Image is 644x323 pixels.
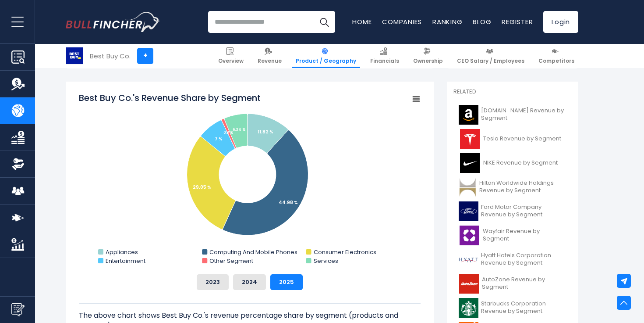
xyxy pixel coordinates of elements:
span: Competitors [538,57,574,65]
tspan: 0.8 % [223,130,233,135]
a: Revenue [254,44,286,68]
button: 2023 [197,274,229,290]
a: Blog [473,17,491,26]
img: BBY logo [66,47,83,64]
tspan: 44.98 % [279,199,298,206]
span: Overview [218,57,244,65]
text: Other Segment [209,257,253,265]
img: HLT logo [459,177,477,197]
a: Tesla Revenue by Segment [453,127,572,151]
button: 2024 [233,274,266,290]
a: Register [502,17,533,26]
span: Tesla Revenue by Segment [483,135,561,143]
text: Consumer Electronics [314,248,376,256]
a: CEO Salary / Employees [453,44,528,68]
a: [DOMAIN_NAME] Revenue by Segment [453,103,572,127]
span: Ownership [413,57,443,65]
img: AZO logo [459,274,479,294]
a: Competitors [534,44,578,68]
span: Product / Geography [296,57,356,65]
a: Product / Geography [292,44,360,68]
span: AutoZone Revenue by Segment [482,276,566,291]
img: H logo [459,250,478,269]
a: Home [352,17,372,26]
a: Financials [366,44,403,68]
a: Starbucks Corporation Revenue by Segment [453,296,572,320]
p: Related [453,88,572,96]
img: AMZN logo [459,105,478,125]
img: Ownership [11,158,25,171]
a: Ranking [432,17,462,26]
tspan: 7 % [215,136,223,142]
span: Hyatt Hotels Corporation Revenue by Segment [481,252,566,267]
a: AutoZone Revenue by Segment [453,272,572,296]
text: Services [314,257,338,265]
tspan: 11.82 % [258,129,273,135]
a: Ford Motor Company Revenue by Segment [453,199,572,223]
text: Entertainment [106,257,145,265]
a: Overview [214,44,248,68]
span: Financials [370,57,399,65]
a: Hyatt Hotels Corporation Revenue by Segment [453,248,572,272]
text: Computing And Mobile Phones [209,248,297,256]
text: Appliances [106,248,138,256]
a: + [137,48,153,64]
a: NIKE Revenue by Segment [453,151,572,175]
a: Login [543,11,578,33]
span: Wayfair Revenue by Segment [483,228,566,243]
img: TSLA logo [459,129,481,149]
span: Ford Motor Company Revenue by Segment [481,204,566,219]
tspan: Best Buy Co.'s Revenue Share by Segment [79,92,261,104]
a: Wayfair Revenue by Segment [453,223,572,248]
span: CEO Salary / Employees [457,57,524,65]
a: Hilton Worldwide Holdings Revenue by Segment [453,175,572,199]
tspan: 6.34 % [233,127,245,132]
img: F logo [459,201,478,221]
img: Bullfincher logo [66,12,160,32]
svg: Best Buy Co.'s Revenue Share by Segment [79,92,421,267]
span: Revenue [258,57,282,65]
tspan: 29.05 % [193,184,211,190]
img: NKE logo [459,153,481,173]
a: Go to homepage [66,12,160,32]
a: Ownership [409,44,447,68]
span: Starbucks Corporation Revenue by Segment [481,300,566,315]
button: 2025 [270,274,303,290]
span: [DOMAIN_NAME] Revenue by Segment [481,107,566,122]
div: Best Buy Co. [90,51,131,61]
img: W logo [459,226,480,245]
a: Companies [382,17,422,26]
img: SBUX logo [459,298,478,318]
button: Search [313,11,335,33]
span: NIKE Revenue by Segment [483,159,558,167]
span: Hilton Worldwide Holdings Revenue by Segment [479,179,566,194]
